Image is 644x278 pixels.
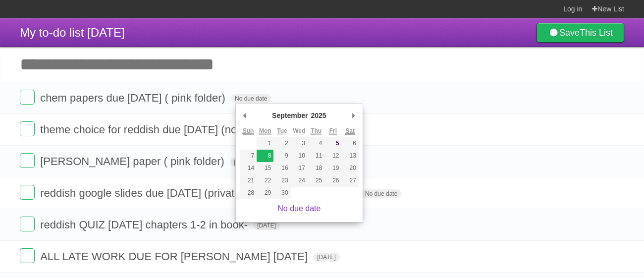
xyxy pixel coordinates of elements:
span: [DATE] [253,221,280,230]
button: 16 [273,162,290,174]
div: 2025 [309,108,327,123]
span: [PERSON_NAME] paper ( pink folder) [40,155,227,167]
button: 24 [291,174,308,187]
button: 6 [342,137,359,150]
button: 8 [257,150,273,162]
span: reddish QUIZ [DATE] chapters 1-2 in book- [40,219,250,231]
abbr: Thursday [311,127,322,135]
label: Done [20,248,35,263]
button: 1 [257,137,273,150]
span: ALL LATE WORK DUE FOR [PERSON_NAME] [DATE] [40,250,310,263]
span: No due date [361,189,401,198]
span: chem papers due [DATE] ( pink folder) [40,92,228,104]
abbr: Monday [259,127,271,135]
label: Done [20,121,35,136]
button: Previous Month [240,108,250,123]
button: 21 [240,174,257,187]
span: reddish google slides due [DATE] (private comment i was absent) [40,187,358,199]
abbr: Saturday [345,127,355,135]
button: 2 [273,137,290,150]
span: theme choice for reddish due [DATE] (notebook) [40,123,275,136]
button: 18 [308,162,324,174]
button: 15 [257,162,273,174]
a: No due date [277,204,321,213]
button: 22 [257,174,273,187]
label: Done [20,153,35,168]
label: Done [20,217,35,231]
button: 14 [240,162,257,174]
span: [DATE] [230,158,257,167]
button: 13 [342,150,359,162]
button: 20 [342,162,359,174]
abbr: Wednesday [293,127,305,135]
label: Done [20,185,35,200]
button: 23 [273,174,290,187]
button: 11 [308,150,324,162]
button: 30 [273,187,290,199]
button: 25 [308,174,324,187]
button: 5 [324,137,341,150]
button: 28 [240,187,257,199]
button: 3 [291,137,308,150]
a: SaveThis List [537,23,624,43]
span: My to-do list [DATE] [20,26,125,39]
div: September [270,108,309,123]
b: This List [580,28,613,38]
button: 19 [324,162,341,174]
abbr: Tuesday [277,127,287,135]
button: 12 [324,150,341,162]
button: 27 [342,174,359,187]
button: 10 [291,150,308,162]
span: No due date [231,94,271,103]
abbr: Friday [329,127,337,135]
button: 7 [240,150,257,162]
abbr: Sunday [243,127,254,135]
span: [DATE] [313,253,340,262]
button: 29 [257,187,273,199]
label: Done [20,90,35,105]
button: 4 [308,137,324,150]
button: 9 [273,150,290,162]
button: 17 [291,162,308,174]
button: 26 [324,174,341,187]
button: Next Month [349,108,359,123]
